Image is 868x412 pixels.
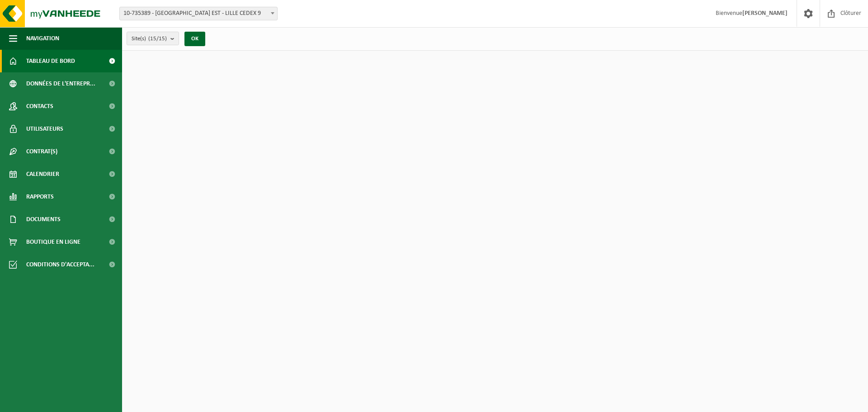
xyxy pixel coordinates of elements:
[26,185,54,208] span: Rapports
[132,32,167,46] span: Site(s)
[26,140,57,163] span: Contrat(s)
[127,32,179,45] button: Site(s)(15/15)
[26,27,59,50] span: Navigation
[26,118,63,140] span: Utilisateurs
[26,50,75,72] span: Tableau de bord
[148,36,167,42] count: (15/15)
[742,10,788,17] strong: [PERSON_NAME]
[26,95,53,118] span: Contacts
[26,253,94,276] span: Conditions d'accepta...
[26,208,61,231] span: Documents
[26,72,95,95] span: Données de l'entrepr...
[184,32,205,46] button: OK
[120,7,277,20] span: 10-735389 - SUEZ RV NORD EST - LILLE CEDEX 9
[26,231,80,253] span: Boutique en ligne
[26,163,59,185] span: Calendrier
[119,7,278,20] span: 10-735389 - SUEZ RV NORD EST - LILLE CEDEX 9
